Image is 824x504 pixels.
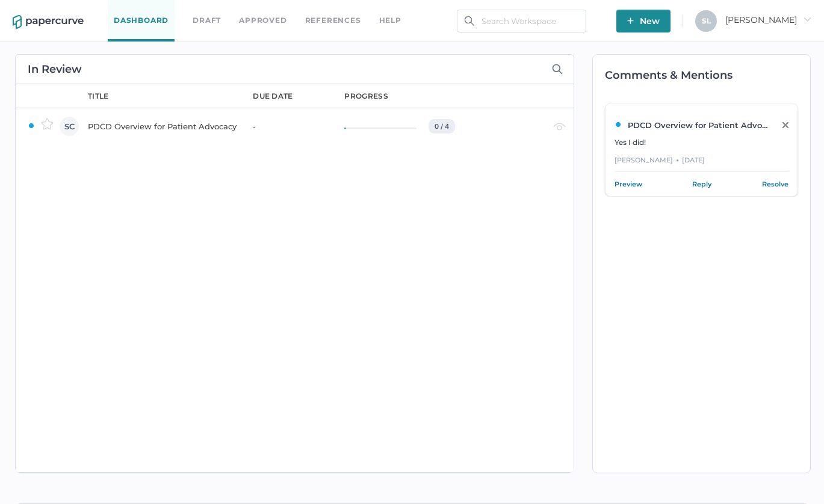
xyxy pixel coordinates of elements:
[616,10,671,32] button: New
[725,14,811,25] span: [PERSON_NAME]
[429,119,455,134] div: 0 / 4
[88,91,109,102] div: title
[615,155,788,172] div: [PERSON_NAME] [DATE]
[193,14,221,27] a: Draft
[615,121,622,128] img: ZaPP2z7XVwAAAABJRU5ErkJggg==
[28,64,82,75] h2: In Review
[60,117,79,136] div: SC
[553,123,566,131] img: eye-light-gray.b6d092a5.svg
[702,16,711,25] span: S L
[552,64,563,75] img: search-icon-expand.c6106642.svg
[28,122,35,129] img: ZaPP2z7XVwAAAABJRU5ErkJggg==
[457,10,586,32] input: Search Workspace
[241,108,332,144] td: -
[605,70,810,81] h2: Comments & Mentions
[379,14,401,27] div: help
[88,119,238,134] div: PDCD Overview for Patient Advocacy
[762,178,788,190] a: Resolve
[465,16,474,26] img: search.bf03fe8b.svg
[239,14,287,27] a: Approved
[305,14,361,27] a: References
[692,178,711,190] a: Reply
[41,118,54,130] img: star-inactive.70f2008a.svg
[13,15,84,29] img: papercurve-logo-colour.7244d18c.svg
[344,91,388,102] div: progress
[615,178,642,190] a: Preview
[782,122,788,128] img: close-grey.86d01b58.svg
[615,120,771,130] div: PDCD Overview for Patient Advocacy
[803,15,811,23] i: arrow_right
[615,138,646,147] span: Yes I did!
[676,155,679,165] div: ●
[627,17,634,24] img: plus-white.e19ec114.svg
[627,10,660,32] span: New
[253,91,293,102] div: due date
